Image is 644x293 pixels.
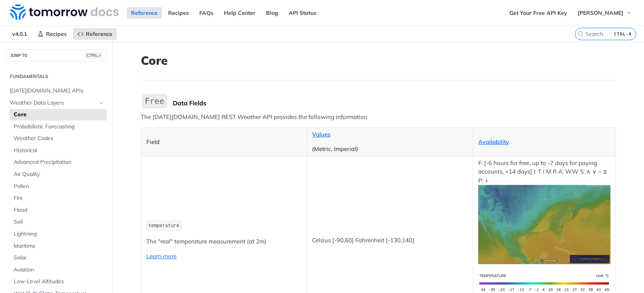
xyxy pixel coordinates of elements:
span: Lightning [14,230,105,238]
span: temperature [148,223,179,229]
span: Weather Data Layers [10,99,96,107]
a: Reference [127,7,162,19]
div: Data Fields [173,99,616,107]
p: (Metric, Imperial) [312,145,468,154]
h2: Fundamentals [6,73,106,80]
a: Recipes [164,7,193,19]
span: v4.0.1 [8,28,31,40]
kbd: CTRL-K [612,30,634,38]
a: Air Quality [10,169,106,180]
p: The [DATE][DOMAIN_NAME] REST Weather API provides the following information [141,113,616,122]
button: Hide subpages for Weather Data Layers [98,100,105,106]
svg: Search [577,31,584,37]
p: Celsius [-90,60] Fahrenheit [-130,140] [312,236,468,245]
a: Weather Data LayersHide subpages for Weather Data Layers [6,97,106,109]
span: Reference [86,30,112,37]
a: Reference [73,28,117,40]
a: Fire [10,192,106,204]
span: CTRL-/ [85,52,102,59]
a: Maritime [10,240,106,252]
a: Solar [10,252,106,264]
span: Fire [14,194,105,202]
span: Air Quality [14,170,105,178]
span: Expand image [478,220,610,228]
a: Historical [10,145,106,156]
a: Soil [10,216,106,228]
a: Blog [262,7,282,19]
a: API Status [284,7,321,19]
img: Tomorrow.io Weather API Docs [10,4,119,20]
a: Probabilistic Forecasting [10,121,106,133]
span: Pollen [14,183,105,190]
button: [PERSON_NAME] [573,7,636,19]
span: Soil [14,218,105,226]
a: Recipes [33,28,71,40]
span: [PERSON_NAME] [578,9,623,16]
a: Core [10,109,106,121]
a: Aviation [10,264,106,276]
a: Learn more [146,252,177,260]
span: [DATE][DOMAIN_NAME] APIs [10,87,105,95]
h1: Core [141,53,616,67]
span: Solar [14,254,105,262]
a: Pollen [10,181,106,192]
a: Weather Codes [10,133,106,144]
span: Low-Level Altitudes [14,278,105,286]
a: [DATE][DOMAIN_NAME] APIs [6,85,106,97]
a: Availability [478,138,509,146]
a: Get Your Free API Key [505,7,571,19]
p: F: [-6 hours for free, up to -7 days for paying accounts, +14 days] I: T I M R A: WW S: ∧ ∨ ~ ⧖ P: + [478,159,610,264]
span: Core [14,111,105,119]
a: FAQs [195,7,218,19]
a: Lightning [10,228,106,240]
button: JUMP TOCTRL-/ [6,50,106,61]
span: Historical [14,147,105,154]
span: Probabilistic Forecasting [14,123,105,131]
span: Aviation [14,266,105,274]
span: Advanced Precipitation [14,158,105,166]
a: Help Center [220,7,260,19]
p: Field [146,138,302,147]
span: Weather Codes [14,135,105,142]
a: Advanced Precipitation [10,156,106,168]
a: Low-Level Altitudes [10,276,106,288]
span: Expand image [478,279,610,286]
p: The "real" temperature measurement (at 2m) [146,237,302,246]
span: Flood [14,206,105,214]
span: Maritime [14,242,105,250]
span: Recipes [46,30,67,37]
a: Flood [10,204,106,216]
a: Values [312,131,330,138]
